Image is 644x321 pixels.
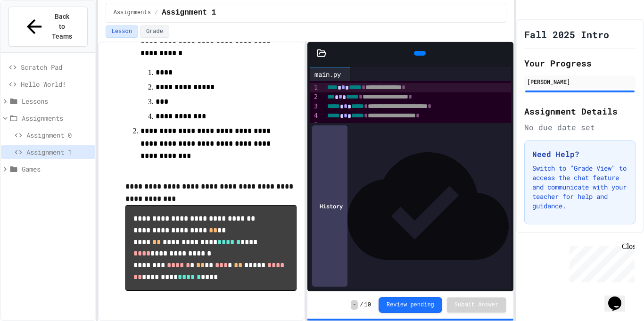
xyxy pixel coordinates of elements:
span: Games [22,164,91,174]
span: 10 [364,301,371,309]
span: Assignment 1 [26,147,91,157]
div: 5 [310,121,319,130]
div: [PERSON_NAME] [527,77,633,86]
h1: Fall 2025 Intro [524,28,609,41]
button: Back to Teams [8,7,88,47]
button: Submit Answer [447,297,506,313]
button: Review pending [379,297,442,313]
span: Assignment 0 [26,130,91,140]
iframe: chat widget [604,283,635,312]
iframe: chat widget [566,242,635,282]
h2: Your Progress [524,57,636,70]
span: Back to Teams [51,12,73,41]
div: main.py [310,69,346,79]
span: Assignment 1 [162,7,216,18]
h3: Need Help? [532,148,627,160]
span: Assignments [22,113,91,123]
div: No due date set [524,122,636,133]
span: Assignments [114,9,151,16]
div: 4 [310,111,319,121]
h2: Assignment Details [524,105,636,118]
button: Lesson [106,25,138,38]
span: Scratch Pad [21,62,91,72]
span: - [351,300,358,310]
div: History [312,125,347,287]
span: Lessons [22,96,91,106]
span: Submit Answer [454,301,499,309]
div: 3 [310,102,319,111]
button: Grade [140,25,169,38]
span: / [155,9,158,16]
p: Switch to "Grade View" to access the chat feature and communicate with your teacher for help and ... [532,164,627,211]
div: 1 [310,83,319,92]
span: Hello World! [21,79,91,89]
div: 2 [310,92,319,102]
span: / [360,301,363,309]
div: Chat with us now!Close [4,4,65,60]
div: main.py [310,67,351,81]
